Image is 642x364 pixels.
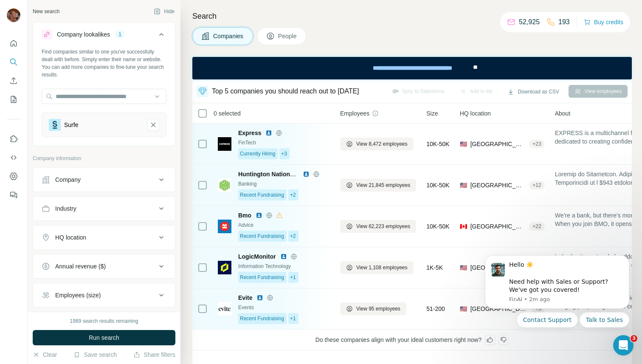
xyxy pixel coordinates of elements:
div: + 23 [529,140,544,148]
div: Industry [55,204,76,213]
button: Buy credits [584,16,623,28]
button: Download as CSV [501,85,565,98]
img: LinkedIn logo [256,294,263,301]
div: + 22 [529,223,544,230]
span: Recent Fundraising [240,274,284,281]
span: 3 [631,335,637,342]
h4: Search [192,10,632,22]
img: Logo of LogicMonitor [218,261,231,274]
div: Top 5 companies you should reach out to [DATE] [212,86,359,96]
p: 52,925 [519,17,540,27]
span: People [278,32,298,40]
button: Company [33,169,175,190]
span: [GEOGRAPHIC_DATA], [GEOGRAPHIC_DATA] [470,222,526,231]
div: 1 [115,31,125,38]
img: LinkedIn logo [280,253,287,260]
span: 10K-50K [426,222,449,231]
span: [GEOGRAPHIC_DATA], [US_STATE] [470,263,526,272]
span: 🇺🇸 [460,140,467,148]
span: +2 [290,232,296,240]
span: 51-200 [426,305,445,313]
button: Surfe-remove-button [147,119,159,131]
span: +1 [290,274,296,281]
div: Find companies similar to one you've successfully dealt with before. Simply enter their name or w... [42,48,166,79]
span: Employees [340,109,369,118]
span: 10K-50K [426,140,449,148]
span: Recent Fundraising [240,232,284,240]
span: [GEOGRAPHIC_DATA], [US_STATE] [470,305,529,313]
div: Surfe [64,121,78,129]
div: Do these companies align with your ideal customers right now? [192,330,632,350]
button: View 95 employees [340,302,406,315]
button: Employees (size) [33,285,175,305]
span: 0 selected [214,109,241,118]
span: +3 [281,150,287,158]
div: 1989 search results remaining [70,317,138,325]
div: Advice [238,221,330,229]
button: HQ location [33,227,175,248]
p: Company information [33,155,175,162]
span: +2 [290,191,296,199]
div: Annual revenue ($) [55,262,106,271]
button: Use Surfe API [7,150,20,165]
button: Enrich CSV [7,73,20,88]
button: Quick start [7,36,20,51]
span: LogicMonitor [238,252,276,261]
button: Run search [33,330,175,345]
button: Company lookalikes1 [33,24,175,48]
span: Huntington National Bank [238,171,311,178]
button: Save search [73,350,117,359]
img: Logo of Huntington National Bank [218,178,231,192]
div: Company [55,175,81,184]
button: View 1,108 employees [340,261,414,274]
span: Currently Hiring [240,150,275,158]
button: View 8,472 employees [340,138,414,150]
p: 193 [558,17,570,27]
span: Evite [238,293,252,302]
div: Banking [238,180,330,188]
button: Feedback [7,187,20,203]
button: My lists [7,92,20,107]
img: Avatar [7,8,20,22]
div: New search [33,8,59,15]
div: Employees (size) [55,291,101,299]
button: Clear [33,350,57,359]
iframe: Banner [192,57,632,79]
span: HQ location [460,109,491,118]
span: Express [238,129,261,137]
div: + 12 [529,181,544,189]
span: Companies [213,32,244,40]
img: LinkedIn logo [265,130,272,136]
span: [GEOGRAPHIC_DATA], [US_STATE] [470,140,526,148]
div: FinTech [238,139,330,147]
span: +1 [290,315,296,322]
img: Logo of Evite [218,302,231,316]
span: 10K-50K [426,181,449,189]
span: View 95 employees [356,305,400,313]
span: 🇺🇸 [460,263,467,272]
iframe: Intercom live chat [613,335,634,356]
span: View 1,108 employees [356,264,408,271]
iframe: Intercom notifications message [472,248,642,333]
span: [GEOGRAPHIC_DATA] [470,181,526,189]
div: Company lookalikes [57,30,110,39]
img: LinkedIn logo [256,212,262,219]
span: Size [426,109,438,118]
button: Dashboard [7,169,20,184]
span: View 62,223 employees [356,223,410,230]
span: Recent Fundraising [240,191,284,199]
div: Events [238,304,330,311]
img: LinkedIn logo [303,171,310,178]
span: 🇨🇦 [460,222,467,231]
span: About [555,109,571,118]
span: 🇺🇸 [460,181,467,189]
img: Logo of Bmo [218,220,231,233]
img: Logo of Express [218,137,231,151]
